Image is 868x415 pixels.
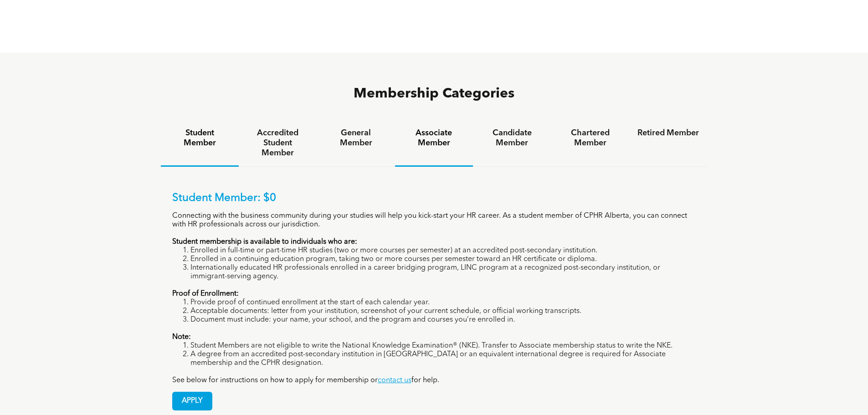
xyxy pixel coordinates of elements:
[247,128,308,158] h4: Accredited Student Member
[325,128,386,148] h4: General Member
[354,87,514,101] span: Membership Categories
[190,255,696,264] li: Enrolled in a continuing education program, taking two or more courses per semester toward an HR ...
[172,392,212,410] a: APPLY
[190,298,696,307] li: Provide proof of continued enrollment at the start of each calendar year.
[190,316,696,324] li: Document must include: your name, your school, and the program and courses you’re enrolled in.
[190,350,696,368] li: A degree from an accredited post-secondary institution in [GEOGRAPHIC_DATA] or an equivalent inte...
[190,246,696,255] li: Enrolled in full-time or part-time HR studies (two or more courses per semester) at an accredited...
[190,342,696,350] li: Student Members are not eligible to write the National Knowledge Examination® (NKE). Transfer to ...
[172,376,696,385] p: See below for instructions on how to apply for membership or for help.
[378,377,411,384] a: contact us
[481,128,543,148] h4: Candidate Member
[173,392,212,410] span: APPLY
[172,192,696,205] p: Student Member: $0
[172,238,357,246] strong: Student membership is available to individuals who are:
[403,128,465,148] h4: Associate Member
[190,307,696,316] li: Acceptable documents: letter from your institution, screenshot of your current schedule, or offic...
[172,290,239,297] strong: Proof of Enrollment:
[172,212,696,229] p: Connecting with the business community during your studies will help you kick-start your HR caree...
[169,128,231,148] h4: Student Member
[190,264,696,281] li: Internationally educated HR professionals enrolled in a career bridging program, LINC program at ...
[560,128,621,148] h4: Chartered Member
[637,128,699,138] h4: Retired Member
[172,333,191,341] strong: Note:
